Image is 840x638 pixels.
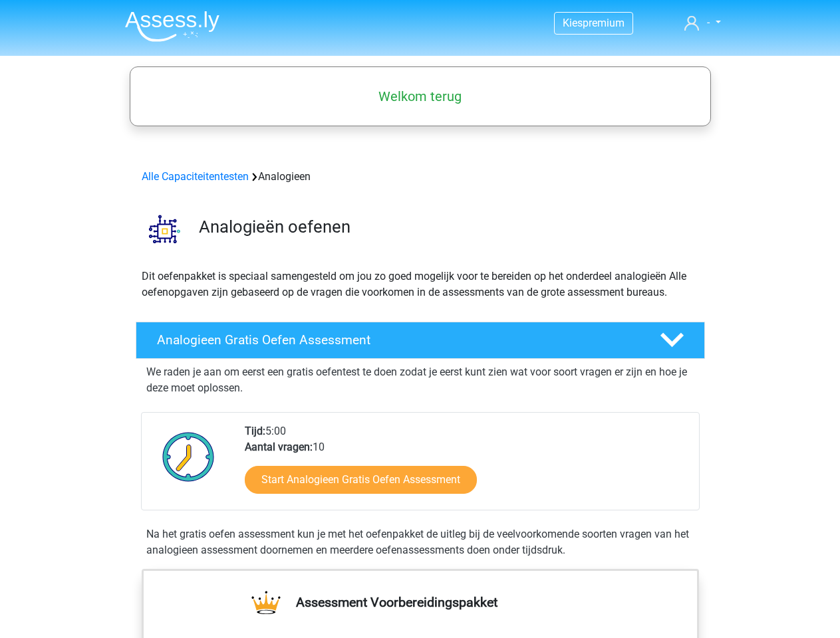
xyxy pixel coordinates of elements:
[142,170,249,183] a: Alle Capaciteitentesten
[583,17,625,29] span: premium
[157,332,638,348] h4: Analogieen Gratis Oefen Assessment
[555,14,632,32] a: Kiespremium
[679,15,726,31] a: -
[199,217,694,237] h3: Analogieën oefenen
[245,466,477,494] a: Start Analogieen Gratis Oefen Assessment
[155,423,222,490] img: Klok
[141,526,700,558] div: Na het gratis oefen assessment kun je met het oefenpakket de uitleg bij de veelvoorkomende soorte...
[136,201,193,257] img: analogieen
[136,88,704,104] h5: Welkom terug
[130,322,710,359] a: Analogieen Gratis Oefen Assessment
[146,364,694,396] p: We raden je aan om eerst een gratis oefentest te doen zodat je eerst kunt zien wat voor soort vra...
[125,11,219,42] img: Assessly
[245,441,313,453] b: Aantal vragen:
[235,423,698,510] div: 5:00 10
[245,425,265,437] b: Tijd:
[136,169,704,185] div: Analogieen
[142,268,699,300] p: Dit oefenpakket is speciaal samengesteld om jou zo goed mogelijk voor te bereiden op het onderdee...
[563,17,583,29] span: Kies
[707,16,710,29] span: -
